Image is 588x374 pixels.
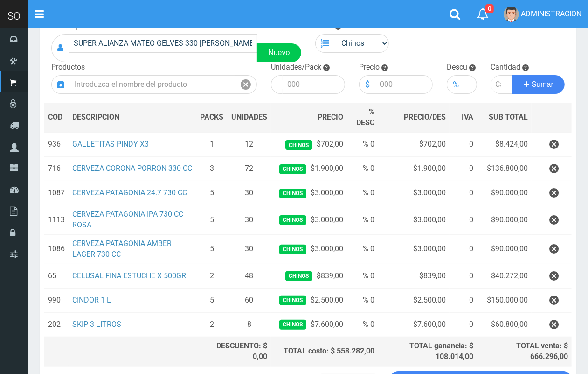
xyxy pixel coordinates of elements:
td: 1087 [44,181,69,205]
td: % 0 [347,157,378,181]
td: 0 [450,264,477,288]
td: % 0 [347,288,378,312]
td: % 0 [347,132,378,157]
td: $90.000,00 [477,205,532,235]
td: 936 [44,132,69,157]
td: $3.000,00 [378,181,450,205]
td: % 0 [347,181,378,205]
td: 30 [228,205,271,235]
input: Cantidad [491,75,513,94]
td: $136.800,00 [477,157,532,181]
td: 12 [228,132,271,157]
a: CERVEZA PATAGONIA AMBER LAGER 730 CC [72,239,172,259]
td: $90.000,00 [477,235,532,264]
span: Chinos [285,271,312,281]
td: 8 [228,312,271,337]
a: CERVEZA PATAGONIA 24.7 730 CC [72,188,187,197]
td: 0 [450,181,477,205]
td: $40.272,00 [477,264,532,288]
span: Chinos [279,215,306,225]
td: 0 [450,312,477,337]
td: $7.600,00 [378,312,450,337]
td: % 0 [347,205,378,235]
td: % 0 [347,312,378,337]
a: SKIP 3 LITROS [72,320,121,329]
td: $3.000,00 [271,235,347,264]
td: 0 [450,235,477,264]
td: 1 [196,132,227,157]
span: ADMINISTRACION [521,9,581,18]
div: % [447,75,464,94]
input: Consumidor Final [69,34,257,53]
td: $702,00 [271,132,347,157]
td: $2.500,00 [378,288,450,312]
label: Descu [447,62,467,73]
div: TOTAL ganancia: $ 108.014,00 [382,341,473,362]
span: Chinos [279,164,306,174]
span: CRIPCION [86,113,119,121]
td: 65 [44,264,69,288]
td: $150.000,00 [477,288,532,312]
td: 202 [44,312,69,337]
th: UNIDADES [228,103,271,133]
td: 1086 [44,235,69,264]
td: 60 [228,288,271,312]
div: $ [359,75,375,94]
td: $3.000,00 [378,205,450,235]
td: $1.900,00 [378,157,450,181]
td: $702,00 [378,132,450,157]
td: 5 [196,181,227,205]
td: $60.800,00 [477,312,532,337]
label: Cantidad [491,62,521,73]
td: $2.500,00 [271,288,347,312]
td: 5 [196,205,227,235]
td: $7.600,00 [271,312,347,337]
span: Chinos [279,296,306,305]
td: 0 [450,288,477,312]
a: Nuevo [257,43,301,62]
td: $8.424,00 [477,132,532,157]
div: DESCUENTO: $ 0,00 [200,341,267,362]
td: 3 [196,157,227,181]
td: 5 [196,235,227,264]
label: Precio [359,62,380,73]
td: 716 [44,157,69,181]
td: 0 [450,157,477,181]
td: 72 [228,157,271,181]
span: 0 [485,4,494,13]
td: 1113 [44,205,69,235]
td: $90.000,00 [477,181,532,205]
input: Introduzca el nombre del producto [70,75,235,94]
a: CERVEZA PATAGONIA IPA 730 CC ROSA [72,210,183,229]
label: Unidades/Pack [271,62,321,73]
td: $3.000,00 [271,205,347,235]
a: CERVEZA CORONA PORRON 330 CC [72,164,192,173]
img: User Image [504,7,519,22]
span: PRECIO/DES [404,113,446,121]
td: $839,00 [378,264,450,288]
span: SUB TOTAL [489,112,528,123]
td: 30 [228,181,271,205]
input: 000 [283,75,345,94]
a: GALLETITAS PINDY X3 [72,140,149,148]
div: TOTAL venta: $ 666.296,00 [481,341,568,362]
input: 000 [464,75,477,94]
span: Chinos [285,140,312,150]
td: 990 [44,288,69,312]
td: $1.900,00 [271,157,347,181]
th: DES [69,103,196,133]
label: Productos [51,62,85,73]
td: 0 [450,132,477,157]
span: Chinos [279,320,306,330]
span: % DESC [356,107,374,127]
td: 2 [196,264,227,288]
td: 2 [196,312,227,337]
div: TOTAL costo: $ 558.282,00 [275,346,374,357]
input: 000 [375,75,433,94]
span: IVA [462,113,473,121]
td: 30 [228,235,271,264]
td: $3.000,00 [378,235,450,264]
span: Chinos [279,189,306,198]
span: Sumar [532,80,553,88]
th: COD [44,103,69,133]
